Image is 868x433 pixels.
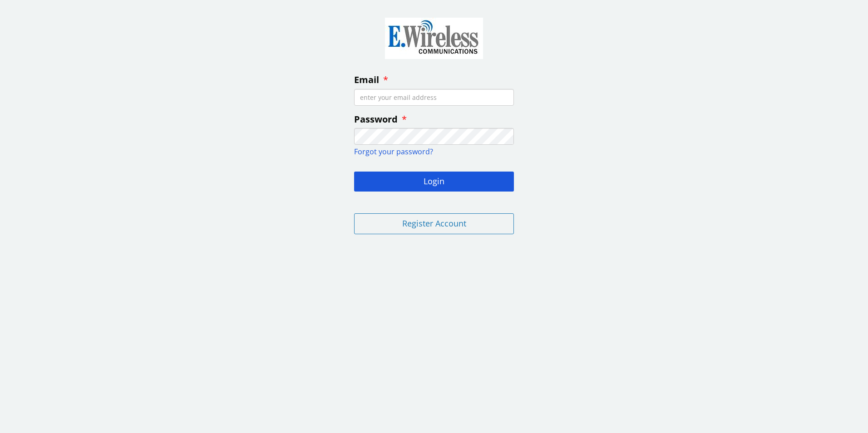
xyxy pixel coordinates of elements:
button: Register Account [354,213,514,234]
input: enter your email address [354,89,514,106]
span: Email [354,74,379,86]
button: Login [354,172,514,192]
a: Forgot your password? [354,147,433,157]
span: Password [354,113,398,125]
